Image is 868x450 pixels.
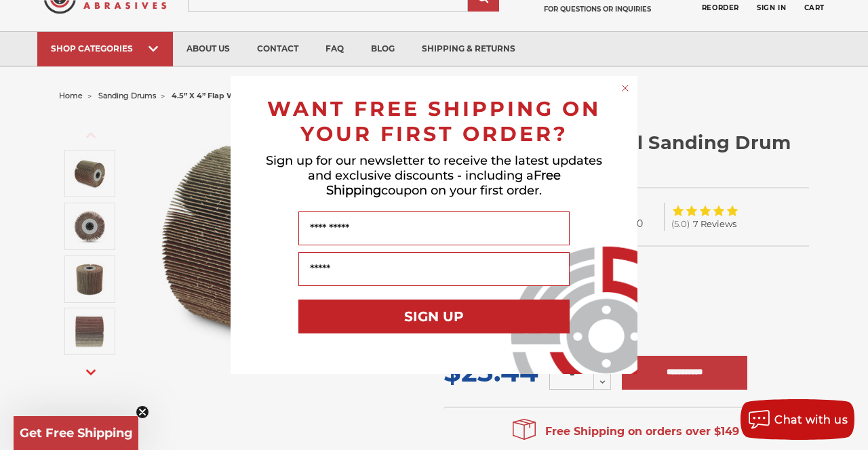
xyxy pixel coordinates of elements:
button: SIGN UP [298,300,570,333]
span: Sign up for our newsletter to receive the latest updates and exclusive discounts - including a co... [266,153,602,198]
button: Chat with us [741,399,854,440]
span: Free Shipping [326,168,561,198]
span: Chat with us [774,413,848,426]
button: Close dialog [618,81,632,95]
span: WANT FREE SHIPPING ON YOUR FIRST ORDER? [267,96,601,146]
